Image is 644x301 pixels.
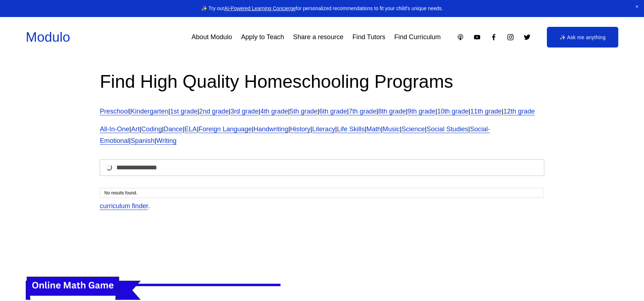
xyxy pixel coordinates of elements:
a: Music [383,125,400,133]
a: Coding [141,125,162,133]
a: Spanish [131,137,155,144]
a: Share a resource [293,30,344,44]
a: Facebook [490,33,498,41]
a: Find Curriculum [394,30,441,44]
a: AI-Powered Learning Concierge [224,5,296,11]
a: YouTube [473,33,481,41]
a: All-In-One [100,125,129,133]
a: History [290,125,310,133]
a: Modulo [26,29,70,45]
a: 3rd grade [230,108,259,115]
a: 10th grade [437,108,469,115]
a: 2nd grade [199,108,229,115]
a: 7th grade [349,108,377,115]
input: Search [100,159,544,176]
a: ✨ Ask me anything [547,27,618,48]
a: 6th grade [319,108,347,115]
a: try our free curriculum finder [100,190,530,210]
a: 8th grade [378,108,406,115]
a: Writing [156,137,176,144]
a: 9th grade [408,108,436,115]
div: No results found. [100,188,544,198]
a: Art [131,125,140,133]
p: | | | | | | | | | | | | | [100,106,544,117]
a: Instagram [507,33,514,41]
p: Search for anything: E.g. “Khan Academy Kids,” “online homeschool programs,” “homeschooling in [U... [100,188,544,212]
a: Foreign Language [199,125,252,133]
a: 12th grade [503,108,535,115]
a: 5th grade [290,108,318,115]
a: Find Tutors [353,30,386,44]
a: 4th grade [260,108,288,115]
a: Literacy [312,125,335,133]
a: Preschool [100,108,129,115]
a: Kindergarten [131,108,169,115]
a: Social Studies [427,125,468,133]
a: About Modulo [191,30,232,44]
a: Apply to Teach [241,30,284,44]
h2: Find High Quality Homeschooling Programs [100,70,544,94]
a: Apple Podcasts [457,33,464,41]
p: | | | | | | | | | | | | | | | | [100,123,544,147]
a: ELA [184,125,197,133]
a: 1st grade [170,108,198,115]
a: Dance [164,125,183,133]
a: Twitter [523,33,531,41]
a: Life Skills [337,125,365,133]
a: Math [366,125,381,133]
a: 11th grade [470,108,502,115]
a: Handwriting [254,125,288,133]
a: Science [402,125,425,133]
